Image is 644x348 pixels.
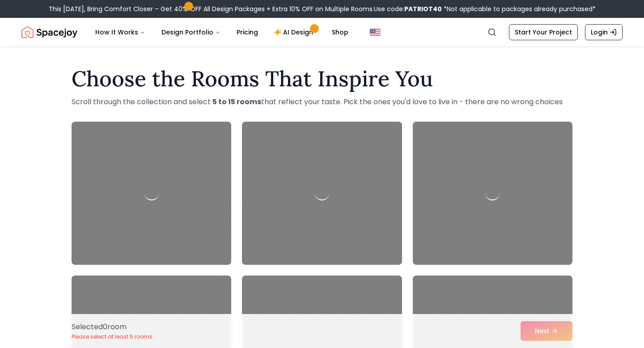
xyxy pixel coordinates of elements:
[585,24,623,40] a: Login
[21,23,77,41] img: Spacejoy Logo
[404,4,442,13] b: PATRIOT40
[154,23,228,41] button: Design Portfolio
[88,23,356,41] nav: Main
[229,23,265,41] a: Pricing
[21,23,77,41] a: Spacejoy
[72,322,153,332] p: Selected 0 room
[88,23,153,41] button: How It Works
[72,97,572,107] p: Scroll through the collection and select that reflect your taste. Pick the ones you'd love to liv...
[212,97,261,107] strong: 5 to 15 rooms
[374,4,442,13] span: Use code:
[267,23,323,41] a: AI Design
[21,18,623,47] nav: Global
[509,24,578,40] a: Start Your Project
[72,333,153,340] p: Please select at least 5 rooms
[370,27,381,38] img: United States
[72,68,572,89] h1: Choose the Rooms That Inspire You
[442,4,596,13] span: *Not applicable to packages already purchased*
[49,4,596,13] div: This [DATE], Bring Comfort Closer – Get 40% OFF All Design Packages + Extra 10% OFF on Multiple R...
[325,23,356,41] a: Shop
